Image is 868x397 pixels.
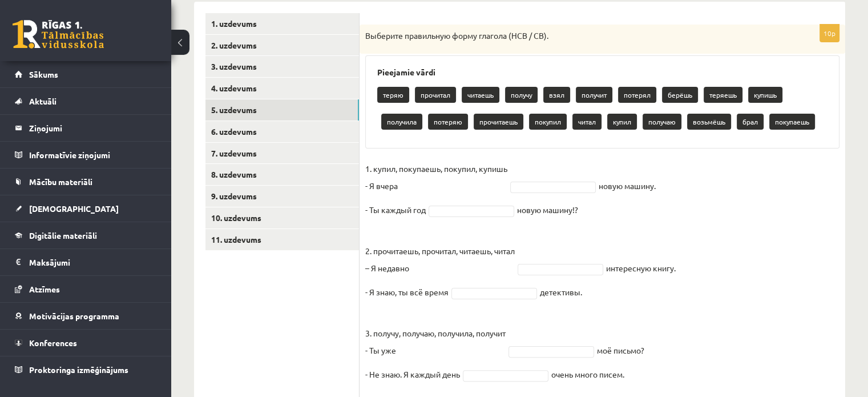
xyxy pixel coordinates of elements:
a: Aktuāli [15,88,157,114]
a: 8. uzdevums [205,164,359,185]
p: потеряю [428,114,468,130]
p: теряю [377,87,409,103]
p: получила [381,114,422,130]
a: [DEMOGRAPHIC_DATA] [15,195,157,222]
p: 1. купил, покупаешь, покупил, купишь - Я вчера [365,160,507,194]
span: Digitālie materiāli [29,230,97,240]
a: 9. uzdevums [205,186,359,207]
p: Выберите правильную форму глагола (НСВ / СВ). [365,30,782,42]
span: Mācību materiāli [29,177,92,187]
a: Mācību materiāli [15,169,157,195]
p: прочитаешь [474,114,523,130]
p: - Я знаю, ты всё время [365,283,449,300]
a: 5. uzdevums [205,99,359,121]
p: 2. прочитаешь, прочитал, читаешь, читал – Я недавно [365,225,515,276]
p: 3. получу, получаю, получила, получит - Ты уже [365,307,506,359]
span: Aktuāli [29,96,56,106]
span: [DEMOGRAPHIC_DATA] [29,203,119,214]
a: 11. uzdevums [205,229,359,250]
span: Proktoringa izmēģinājums [29,364,128,375]
legend: Informatīvie ziņojumi [29,142,157,168]
a: Informatīvie ziņojumi [15,142,157,168]
span: Motivācijas programma [29,311,119,321]
p: - Ты каждый год [365,201,426,218]
a: 10. uzdevums [205,207,359,228]
a: 7. uzdevums [205,143,359,164]
a: Sākums [15,61,157,87]
span: Atzīmes [29,284,60,294]
p: читал [572,114,601,130]
p: потерял [618,87,656,103]
p: теряешь [704,87,742,103]
p: покупил [529,114,567,130]
p: получит [576,87,612,103]
p: прочитал [415,87,456,103]
a: Atzīmes [15,276,157,302]
a: 6. uzdevums [205,121,359,142]
a: 3. uzdevums [205,56,359,77]
p: возьмёшь [687,114,731,130]
h3: Pieejamie vārdi [377,67,827,77]
p: покупаешь [769,114,815,130]
a: Ziņojumi [15,115,157,141]
a: Maksājumi [15,249,157,275]
p: читаешь [462,87,499,103]
span: Sākums [29,69,58,79]
a: Konferences [15,330,157,356]
p: получу [505,87,538,103]
p: купишь [748,87,782,103]
p: взял [543,87,570,103]
legend: Ziņojumi [29,115,157,141]
p: - Не знаю. Я каждый день [365,366,460,383]
legend: Maksājumi [29,249,157,275]
a: 4. uzdevums [205,78,359,99]
p: 10p [819,24,839,42]
p: берёшь [662,87,698,103]
a: 2. uzdevums [205,35,359,56]
a: Rīgas 1. Tālmācības vidusskola [13,20,104,49]
p: получаю [643,114,681,130]
p: брал [737,114,764,130]
span: Konferences [29,338,77,348]
a: 1. uzdevums [205,13,359,34]
p: купил [607,114,637,130]
a: Digitālie materiāli [15,222,157,248]
a: Proktoringa izmēģinājums [15,356,157,383]
a: Motivācijas programma [15,303,157,329]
